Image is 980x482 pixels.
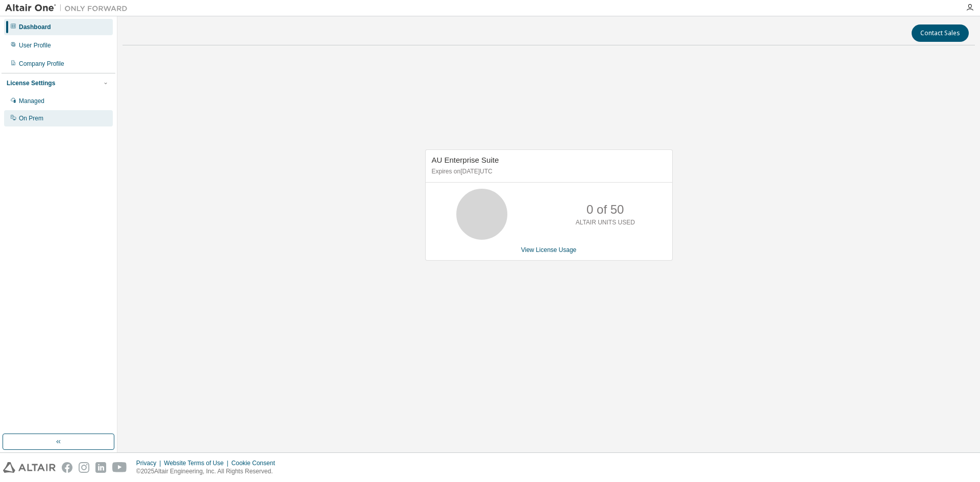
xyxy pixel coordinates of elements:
img: altair_logo.svg [3,462,56,473]
div: User Profile [19,41,51,49]
p: 0 of 50 [586,201,624,218]
p: Expires on [DATE] UTC [432,167,664,176]
div: Privacy [136,459,164,467]
div: Managed [19,97,44,105]
div: Cookie Consent [231,459,281,467]
div: Company Profile [19,60,64,68]
div: Website Terms of Use [164,459,231,467]
div: License Settings [7,79,55,87]
img: Altair One [5,3,133,13]
img: youtube.svg [112,462,127,473]
img: instagram.svg [79,462,89,473]
p: © 2025 Altair Engineering, Inc. All Rights Reserved. [136,467,281,476]
a: View License Usage [521,246,577,253]
p: ALTAIR UNITS USED [576,218,635,227]
img: linkedin.svg [95,462,106,473]
button: Contact Sales [912,24,969,42]
div: On Prem [19,114,43,122]
span: AU Enterprise Suite [432,156,499,164]
img: facebook.svg [62,462,72,473]
div: Dashboard [19,23,51,31]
